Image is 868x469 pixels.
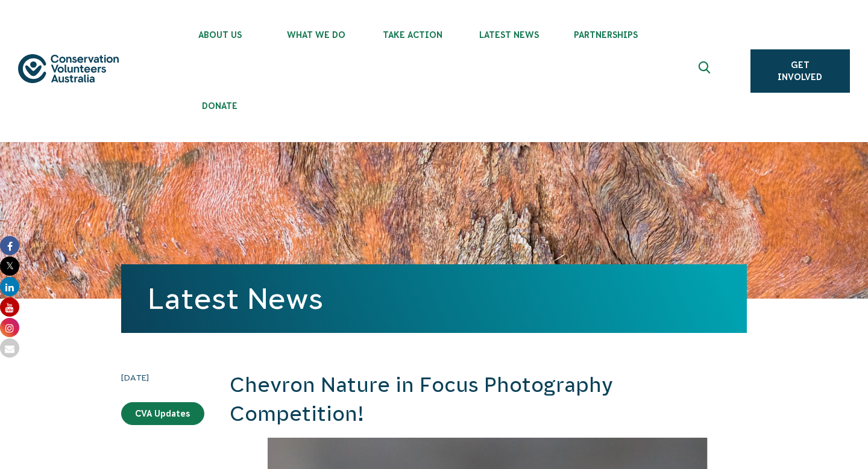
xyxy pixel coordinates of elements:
[148,282,323,315] a: Latest News
[172,30,268,40] span: About Us
[18,54,119,84] img: logo.svg
[750,49,850,93] a: Get Involved
[121,402,204,425] a: CVA Updates
[268,30,365,40] span: What We Do
[172,101,268,111] span: Donate
[121,371,204,384] time: [DATE]
[461,30,558,40] span: Latest News
[698,61,713,81] span: Expand search box
[558,30,654,40] span: Partnerships
[230,371,747,428] h2: Chevron Nature in Focus Photography Competition!
[365,30,461,40] span: Take Action
[691,57,720,85] button: Expand search box Close search box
